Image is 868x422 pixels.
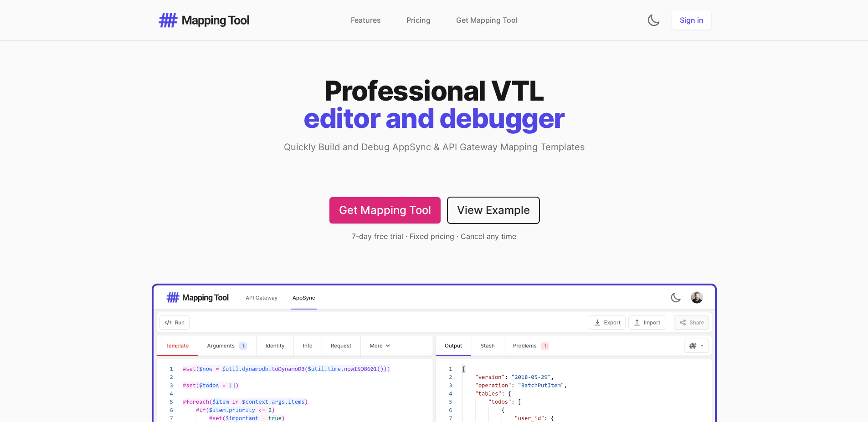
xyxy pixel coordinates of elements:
[157,11,250,29] img: Mapping Tool
[259,141,609,153] p: Quickly Build and Debug AppSync & API Gateway Mapping Templates
[157,11,711,29] nav: Global
[352,231,516,242] div: 7-day free trial · Fixed pricing · Cancel any time
[672,10,711,30] a: Sign in
[406,15,431,25] a: Pricing
[448,198,539,223] a: View Example
[154,104,715,132] span: editor and debugger
[351,15,381,25] a: Features
[456,15,518,25] a: Get Mapping Tool
[154,77,715,104] span: Professional VTL
[329,197,441,224] a: Get Mapping Tool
